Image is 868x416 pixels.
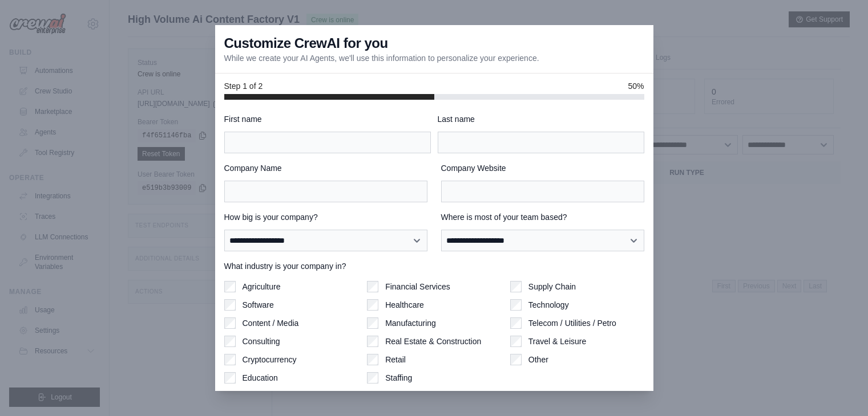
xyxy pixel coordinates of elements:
label: Telecom / Utilities / Petro [528,317,616,329]
label: Manufacturing [385,317,436,329]
label: First name [224,113,431,125]
label: Supply Chain [528,281,576,292]
label: Real Estate & Construction [385,336,481,347]
label: Healthcare [385,299,424,311]
label: Agriculture [243,281,281,292]
span: Step 1 of 2 [224,80,263,92]
label: Company Name [224,162,427,174]
label: What industry is your company in? [224,260,644,272]
label: Where is most of your team based? [441,211,644,223]
label: Retail [385,354,406,365]
label: Cryptocurrency [243,354,297,365]
label: Technology [528,299,569,311]
h3: Customize CrewAI for you [224,34,388,52]
label: Financial Services [385,281,450,292]
label: Company Website [441,162,644,174]
label: Other [528,354,548,365]
span: 50% [628,80,644,92]
label: How big is your company? [224,211,427,223]
label: Content / Media [243,317,299,329]
label: Software [243,299,274,311]
p: While we create your AI Agents, we'll use this information to personalize your experience. [224,52,539,64]
label: Education [243,372,278,384]
label: Travel & Leisure [528,336,586,347]
label: Consulting [243,336,280,347]
label: Last name [438,113,644,125]
label: Staffing [385,372,412,384]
